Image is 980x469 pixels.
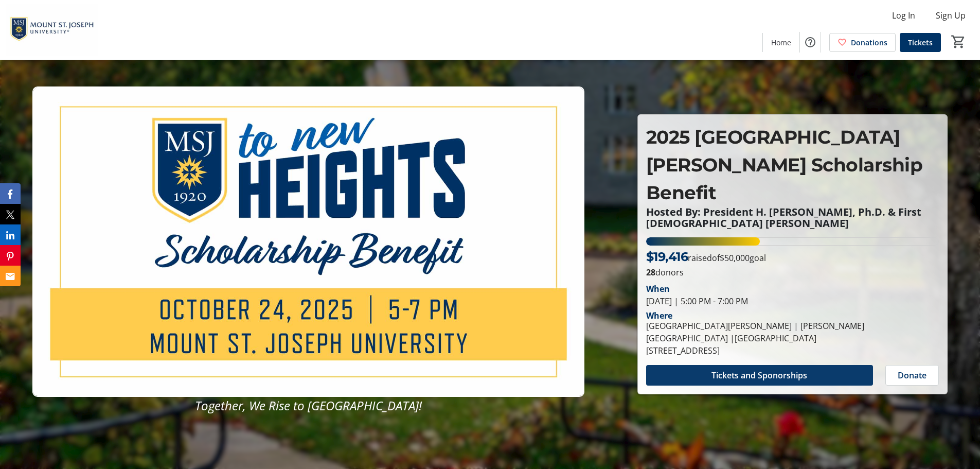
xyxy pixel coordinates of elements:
b: 28 [646,267,655,278]
button: Tickets and Sponorships [646,365,873,386]
p: raised of goal [646,248,767,266]
span: Log In [892,9,915,22]
span: Sign Up [936,9,966,22]
div: [STREET_ADDRESS] [646,344,939,357]
span: Donations [851,37,887,48]
div: [DATE] | 5:00 PM - 7:00 PM [646,295,939,307]
span: $19,416 [646,249,688,264]
button: Donate [885,365,939,386]
button: Help [800,32,821,53]
button: Log In [884,7,923,24]
a: Donations [829,33,896,52]
div: Where [646,311,672,320]
button: Cart [949,32,968,51]
div: 38.832% of fundraising goal reached [646,237,939,246]
div: When [646,283,670,295]
p: donors [646,266,939,279]
span: Tickets [908,37,933,48]
img: Mount St. Joseph University's Logo [6,4,98,56]
span: Home [771,37,791,48]
a: Tickets [900,33,941,52]
span: Donate [898,369,926,381]
a: Home [763,33,799,52]
em: Together, We Rise to [GEOGRAPHIC_DATA]! [195,397,422,414]
img: Campaign CTA Media Photo [32,86,584,397]
button: Sign Up [928,7,974,24]
p: Hosted By: President H. [PERSON_NAME], Ph.D. & First [DEMOGRAPHIC_DATA] [PERSON_NAME] [646,206,939,229]
p: 2025 [GEOGRAPHIC_DATA][PERSON_NAME] Scholarship Benefit [646,123,939,206]
span: $50,000 [720,252,750,264]
span: Tickets and Sponorships [711,369,807,381]
div: [GEOGRAPHIC_DATA][PERSON_NAME] | [PERSON_NAME][GEOGRAPHIC_DATA] |[GEOGRAPHIC_DATA] [646,320,939,344]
